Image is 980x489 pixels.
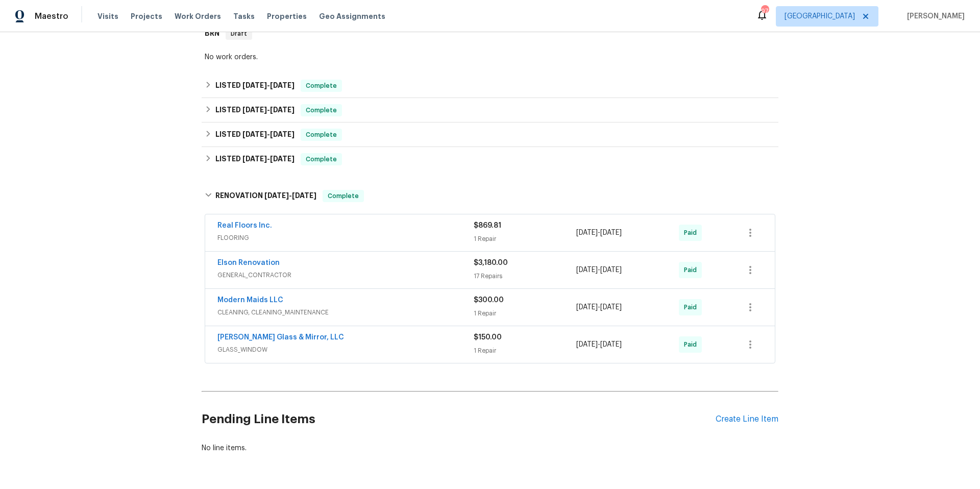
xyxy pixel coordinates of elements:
[242,82,295,89] span: -
[202,74,778,98] div: LISTED [DATE]-[DATE]Complete
[242,131,295,138] span: -
[474,334,502,341] span: $150.00
[202,396,716,443] h2: Pending Line Items
[242,106,267,113] span: [DATE]
[270,106,295,113] span: [DATE]
[903,11,965,21] span: [PERSON_NAME]
[761,6,768,16] div: 97
[131,11,162,21] span: Projects
[202,98,778,123] div: LISTED [DATE]-[DATE]Complete
[474,297,504,304] span: $300.00
[600,266,622,274] span: [DATE]
[474,222,501,229] span: $869.81
[217,270,474,280] span: GENERAL_CONTRACTOR
[264,192,289,199] span: [DATE]
[217,297,283,304] a: Modern Maids LLC
[474,271,576,281] div: 17 Repairs
[474,346,576,356] div: 1 Repair
[576,302,622,312] span: -
[215,104,295,116] h6: LISTED
[785,11,855,21] span: [GEOGRAPHIC_DATA]
[35,11,68,21] span: Maestro
[324,191,363,201] span: Complete
[576,228,622,238] span: -
[270,131,295,138] span: [DATE]
[242,106,295,113] span: -
[175,11,221,21] span: Work Orders
[576,265,622,275] span: -
[684,339,701,350] span: Paid
[202,123,778,147] div: LISTED [DATE]-[DATE]Complete
[217,259,280,266] a: Elson Renovation
[600,229,622,236] span: [DATE]
[576,339,622,350] span: -
[217,345,474,355] span: GLASS_WINDOW
[215,190,316,202] h6: RENOVATION
[202,147,778,172] div: LISTED [DATE]-[DATE]Complete
[233,13,255,20] span: Tasks
[684,302,701,312] span: Paid
[267,11,307,21] span: Properties
[242,131,267,138] span: [DATE]
[217,233,474,243] span: FLOORING
[217,307,474,317] span: CLEANING, CLEANING_MAINTENANCE
[97,11,118,21] span: Visits
[474,259,508,266] span: $3,180.00
[215,80,295,92] h6: LISTED
[474,308,576,319] div: 1 Repair
[684,265,701,275] span: Paid
[264,192,316,199] span: -
[202,180,778,212] div: RENOVATION [DATE]-[DATE]Complete
[270,82,295,89] span: [DATE]
[576,304,598,311] span: [DATE]
[202,443,778,453] div: No line items.
[202,17,778,50] div: BRN Draft
[242,155,267,162] span: [DATE]
[302,105,341,115] span: Complete
[217,334,344,341] a: [PERSON_NAME] Glass & Mirror, LLC
[684,228,701,238] span: Paid
[302,130,341,140] span: Complete
[576,341,598,348] span: [DATE]
[474,234,576,244] div: 1 Repair
[205,28,219,40] h6: BRN
[600,341,622,348] span: [DATE]
[242,82,267,89] span: [DATE]
[227,29,251,39] span: Draft
[319,11,385,21] span: Geo Assignments
[716,414,778,424] div: Create Line Item
[242,155,295,162] span: -
[215,129,295,141] h6: LISTED
[217,222,272,229] a: Real Floors Inc.
[576,229,598,236] span: [DATE]
[576,266,598,274] span: [DATE]
[215,153,295,165] h6: LISTED
[302,81,341,91] span: Complete
[205,52,775,62] div: No work orders.
[292,192,316,199] span: [DATE]
[270,155,295,162] span: [DATE]
[600,304,622,311] span: [DATE]
[302,154,341,164] span: Complete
